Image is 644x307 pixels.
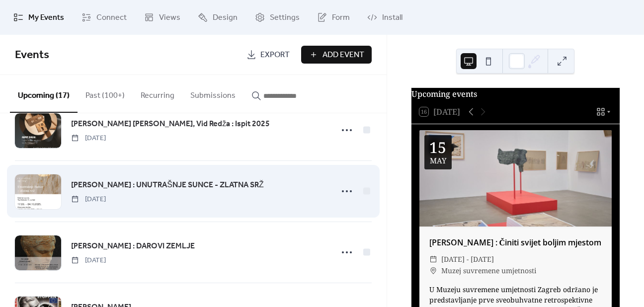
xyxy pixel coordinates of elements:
a: Views [137,4,188,31]
span: [DATE] [71,194,106,205]
button: Submissions [182,75,243,112]
div: ​ [429,253,437,265]
a: Design [190,4,245,31]
button: Upcoming (17) [10,75,78,113]
span: [PERSON_NAME] [PERSON_NAME], Vid Redža : Ispit 2025 [71,118,270,130]
a: [PERSON_NAME] : DAROVI ZEMLJE [71,240,195,253]
a: Settings [247,4,307,31]
a: Connect [74,4,134,31]
div: ​ [429,265,437,277]
span: Views [159,12,180,24]
div: [PERSON_NAME] : Činiti svijet boljim mjestom [419,236,612,248]
span: My Events [28,12,64,24]
a: [PERSON_NAME] : UNUTRAŠNJE SUNCE - ZLATNA SRŽ [71,179,263,192]
span: Export [260,49,290,61]
span: Form [332,12,350,24]
span: Design [213,12,238,24]
div: Upcoming events [411,88,620,100]
span: [DATE] [71,255,106,266]
button: Past (100+) [78,75,133,112]
span: Events [15,44,49,66]
span: [DATE] [71,133,106,144]
span: Install [382,12,402,24]
span: Connect [96,12,127,24]
button: Add Event [301,46,372,64]
span: Add Event [322,49,364,61]
span: Settings [270,12,300,24]
div: 15 [429,140,446,155]
div: May [430,157,446,164]
a: Install [360,4,410,31]
a: [PERSON_NAME] [PERSON_NAME], Vid Redža : Ispit 2025 [71,118,270,131]
span: [PERSON_NAME] : UNUTRAŠNJE SUNCE - ZLATNA SRŽ [71,179,263,191]
a: Form [310,4,357,31]
a: My Events [6,4,72,31]
button: Recurring [133,75,182,112]
span: [DATE] - [DATE] [441,253,494,265]
a: Export [239,46,297,64]
span: Muzej suvremene umjetnosti [441,265,536,277]
span: [PERSON_NAME] : DAROVI ZEMLJE [71,240,195,252]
